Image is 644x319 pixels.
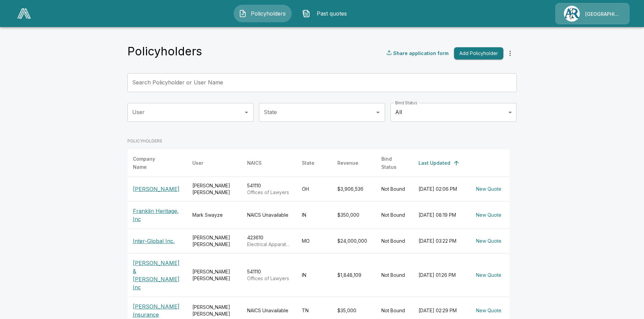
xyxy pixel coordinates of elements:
[192,159,203,167] div: User
[127,44,202,58] h4: Policyholders
[473,183,504,195] button: New Quote
[332,177,376,201] td: $3,906,536
[192,268,236,282] div: [PERSON_NAME] [PERSON_NAME]
[297,5,355,22] button: Past quotes IconPast quotes
[473,269,504,282] button: New Quote
[133,155,169,171] div: Company Name
[413,201,468,229] td: [DATE] 08:19 PM
[242,108,251,117] button: Open
[247,275,291,282] p: Offices of Lawyers
[451,47,503,60] a: Add Policyholder
[133,207,182,223] p: Franklin Heritage, Inc
[127,138,509,144] p: POLICYHOLDERS
[473,235,504,247] button: New Quote
[247,241,291,248] p: Electrical Apparatus and Equipment, Wiring Supplies, and Related Equipment Merchant Wholesalers
[133,237,182,245] p: Inter-Global Inc.
[192,212,236,218] div: Mark Swayze
[249,9,287,18] span: Policyholders
[503,47,517,60] button: more
[332,229,376,253] td: $24,000,000
[313,9,350,18] span: Past quotes
[376,253,413,297] td: Not Bound
[296,201,332,229] td: IN
[247,234,291,248] div: 423610
[473,304,504,317] button: New Quote
[332,201,376,229] td: $350,000
[337,159,358,167] div: Revenue
[376,201,413,229] td: Not Bound
[296,253,332,297] td: IN
[247,182,291,196] div: 541110
[247,268,291,282] div: 541110
[302,159,314,167] div: State
[133,259,182,291] p: [PERSON_NAME] & [PERSON_NAME] Inc
[247,189,291,196] p: Offices of Lawyers
[296,177,332,201] td: OH
[473,209,504,221] button: New Quote
[419,159,450,167] div: Last Updated
[247,159,262,167] div: NAICS
[133,302,182,319] p: [PERSON_NAME] Insurance
[376,229,413,253] td: Not Bound
[376,177,413,201] td: Not Bound
[17,8,31,19] img: AA Logo
[239,9,247,18] img: Policyholders Icon
[393,50,449,57] p: Share application form
[133,185,182,193] p: [PERSON_NAME]
[376,150,413,177] th: Bind Status
[332,253,376,297] td: $1,848,109
[395,100,417,106] label: Bind Status
[564,6,580,22] img: Agency Icon
[296,229,332,253] td: MO
[192,304,236,317] div: [PERSON_NAME] [PERSON_NAME]
[242,201,296,229] td: NAICS Unavailable
[413,229,468,253] td: [DATE] 03:22 PM
[454,47,503,60] button: Add Policyholder
[555,3,629,24] a: Agency Icon[GEOGRAPHIC_DATA]/[PERSON_NAME]
[192,182,236,196] div: [PERSON_NAME] [PERSON_NAME]
[373,108,383,117] button: Open
[302,9,310,18] img: Past quotes Icon
[413,253,468,297] td: [DATE] 01:26 PM
[390,103,517,122] div: All
[192,234,236,248] div: [PERSON_NAME] [PERSON_NAME]
[234,5,292,22] button: Policyholders IconPolicyholders
[585,11,621,18] p: [GEOGRAPHIC_DATA]/[PERSON_NAME]
[413,177,468,201] td: [DATE] 02:06 PM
